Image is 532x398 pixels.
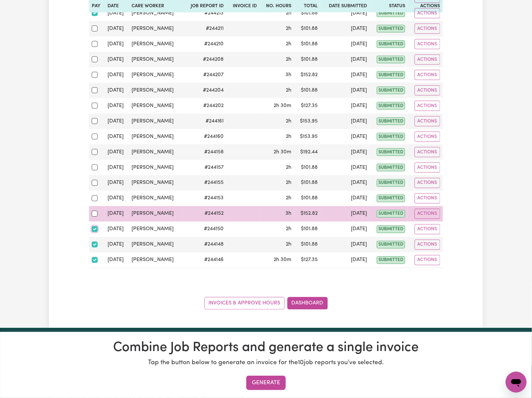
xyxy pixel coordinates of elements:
[415,85,440,96] button: Actions
[294,237,321,253] td: $ 101.88
[129,36,183,52] td: [PERSON_NAME]
[415,178,440,188] button: Actions
[294,21,321,36] td: $ 101.88
[286,26,292,31] span: 2 hours
[294,83,321,98] td: $ 101.88
[320,67,370,83] td: [DATE]
[377,10,405,17] span: submitted
[286,196,292,201] span: 2 hours
[129,52,183,67] td: [PERSON_NAME]
[377,102,405,110] span: submitted
[415,255,440,265] button: Actions
[105,222,129,237] td: [DATE]
[129,21,183,36] td: [PERSON_NAME]
[105,114,129,129] td: [DATE]
[105,6,129,21] td: [DATE]
[377,195,405,202] span: submitted
[506,372,527,393] iframe: Button to launch messaging window
[415,101,440,111] button: Actions
[320,237,370,253] td: [DATE]
[105,253,129,268] td: [DATE]
[294,6,321,21] td: $ 101.88
[415,240,440,250] button: Actions
[274,149,292,155] span: 2 hours 30 minutes
[415,70,440,80] button: Actions
[320,83,370,98] td: [DATE]
[286,11,292,16] span: 2 hours
[129,253,183,268] td: [PERSON_NAME]
[320,98,370,114] td: [DATE]
[377,71,405,79] span: submitted
[377,179,405,187] span: submitted
[377,241,405,249] span: submitted
[294,114,321,129] td: $ 153.95
[377,256,405,264] span: submitted
[105,36,129,52] td: [DATE]
[320,129,370,144] td: [DATE]
[286,211,292,216] span: 3 hours
[129,67,183,83] td: [PERSON_NAME]
[286,227,292,232] span: 2 hours
[286,134,292,139] span: 2 hours
[183,253,226,268] td: # 244146
[287,297,328,310] a: Dashboard
[286,165,292,170] span: 2 hours
[129,83,183,98] td: [PERSON_NAME]
[8,340,524,356] h1: Combine Job Reports and generate a single invoice
[105,160,129,175] td: [DATE]
[183,67,226,83] td: # 244207
[129,144,183,160] td: [PERSON_NAME]
[294,129,321,144] td: $ 153.95
[183,160,226,175] td: # 244157
[415,8,440,18] button: Actions
[183,175,226,191] td: # 244155
[183,98,226,114] td: # 244202
[274,257,292,263] span: 2 hours 30 minutes
[377,164,405,171] span: submitted
[320,144,370,160] td: [DATE]
[129,129,183,144] td: [PERSON_NAME]
[105,191,129,206] td: [DATE]
[105,21,129,36] td: [DATE]
[8,358,524,368] p: Tap the button below to generate an invoice for the 10 job reports you've selected.
[129,114,183,129] td: [PERSON_NAME]
[286,119,292,124] span: 2 hours
[183,222,226,237] td: # 244150
[129,6,183,21] td: [PERSON_NAME]
[129,222,183,237] td: [PERSON_NAME]
[415,163,440,173] button: Actions
[320,114,370,129] td: [DATE]
[377,133,405,141] span: submitted
[415,116,440,126] button: Actions
[415,224,440,234] button: Actions
[183,114,226,129] td: # 244161
[294,222,321,237] td: $ 101.88
[415,24,440,34] button: Actions
[294,191,321,206] td: $ 101.88
[286,242,292,247] span: 2 hours
[415,193,440,204] button: Actions
[205,297,285,310] a: Invoices & Approve Hours
[105,129,129,144] td: [DATE]
[286,180,292,186] span: 2 hours
[129,191,183,206] td: [PERSON_NAME]
[294,52,321,67] td: $ 101.88
[377,226,405,233] span: submitted
[320,6,370,21] td: [DATE]
[320,206,370,222] td: [DATE]
[377,210,405,218] span: submitted
[183,144,226,160] td: # 244158
[320,222,370,237] td: [DATE]
[105,52,129,67] td: [DATE]
[183,206,226,222] td: # 244152
[183,21,226,36] td: # 244211
[286,72,292,77] span: 3 hours
[183,36,226,52] td: # 244210
[183,191,226,206] td: # 244153
[377,118,405,125] span: submitted
[183,129,226,144] td: # 244160
[274,103,292,108] span: 2 hours 30 minutes
[183,237,226,253] td: # 244148
[129,98,183,114] td: [PERSON_NAME]
[320,191,370,206] td: [DATE]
